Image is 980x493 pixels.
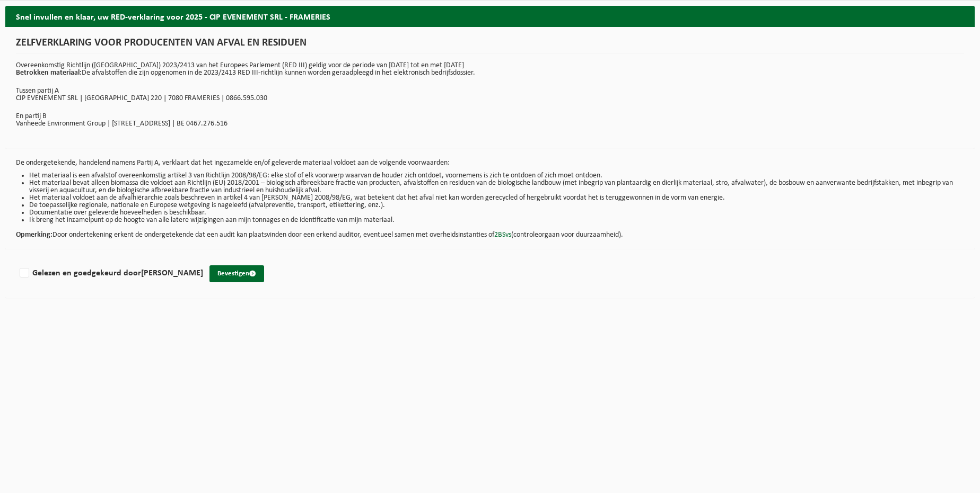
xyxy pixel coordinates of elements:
p: Tussen partij A [16,87,964,95]
li: Het materiaal bevat alleen biomassa die voldoet aan Richtlijn (EU) 2018/2001 – biologisch afbreek... [29,180,964,194]
p: Overeenkomstig Richtlijn ([GEOGRAPHIC_DATA]) 2023/2413 van het Europees Parlement (RED III) geldi... [16,62,964,77]
p: En partij B [16,113,964,120]
li: Het materiaal voldoet aan de afvalhiërarchie zoals beschreven in artikel 4 van [PERSON_NAME] 2008... [29,194,964,202]
li: Het materiaal is een afvalstof overeenkomstig artikel 3 van Richtlijn 2008/98/EG: elke stof of el... [29,172,964,180]
li: De toepasselijke regionale, nationale en Europese wetgeving is nageleefd (afvalpreventie, transpo... [29,202,964,209]
h1: ZELFVERKLARING VOOR PRODUCENTEN VAN AFVAL EN RESIDUEN [16,38,964,54]
p: CIP EVENEMENT SRL | [GEOGRAPHIC_DATA] 220 | 7080 FRAMERIES | 0866.595.030 [16,95,964,102]
li: Documentatie over geleverde hoeveelheden is beschikbaar. [29,209,964,217]
strong: Betrokken materiaal: [16,69,82,77]
p: Vanheede Environment Group | [STREET_ADDRESS] | BE 0467.276.516 [16,120,964,128]
a: 2BSvs [494,231,511,239]
strong: Opmerking: [16,231,52,239]
label: Gelezen en goedgekeurd door [17,265,203,281]
h2: Snel invullen en klaar, uw RED-verklaring voor 2025 - CIP EVENEMENT SRL - FRAMERIES [5,6,975,26]
li: Ik breng het inzamelpunt op de hoogte van alle latere wijzigingen aan mijn tonnages en de identif... [29,217,964,224]
p: De ondergetekende, handelend namens Partij A, verklaart dat het ingezamelde en/of geleverde mater... [16,159,964,167]
button: Bevestigen [209,265,264,282]
strong: [PERSON_NAME] [141,269,203,277]
p: Door ondertekening erkent de ondergetekende dat een audit kan plaatsvinden door een erkend audito... [16,224,964,239]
